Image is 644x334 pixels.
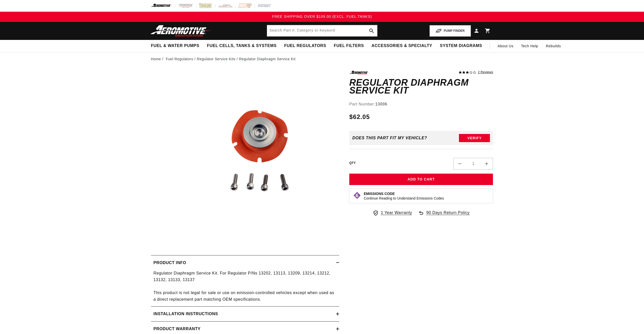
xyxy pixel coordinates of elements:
img: Aeromotive [149,25,212,37]
p: Continue Reading to Understand Emissions Codes [364,196,444,201]
summary: Accessories & Specialty [368,40,436,52]
media-gallery: Gallery Viewer [151,71,339,245]
h2: Installation Instructions [154,311,218,317]
span: System Diagrams [440,43,482,49]
div: Part Number: [349,101,493,108]
button: Emissions CodeContinue Reading to Understand Emissions Codes [364,191,444,201]
img: Emissions code [353,191,361,200]
strong: Emissions Code [364,192,395,196]
span: 1 Year Warranty [381,209,412,216]
nav: breadcrumbs [151,56,493,62]
a: About Us [494,40,517,52]
summary: System Diagrams [436,40,486,52]
summary: Fuel Regulators [280,40,330,52]
button: Add to Cart [349,174,493,185]
span: FREE SHIPPING OVER $109.00 (EXCL. FUEL TANKS) [272,14,372,19]
input: Search by Part Number, Category or Keyword [267,25,377,36]
summary: Product Info [151,255,339,270]
summary: Fuel Filters [330,40,368,52]
summary: Fuel Cells, Tanks & Systems [203,40,280,52]
span: Fuel & Water Pumps [151,43,200,49]
li: Fuel Regulators [166,56,197,62]
summary: Rebuilds [542,40,565,52]
summary: Fuel & Water Pumps [147,40,203,52]
span: Accessories & Specialty [372,43,432,49]
h1: Regulator Diaphragm Service Kit [349,79,493,95]
h2: Product warranty [154,326,201,332]
span: Tech Help [521,43,538,49]
summary: Tech Help [517,40,542,52]
span: Fuel Cells, Tanks & Systems [207,43,276,49]
button: Verify [459,134,490,142]
label: QTY [349,161,356,165]
div: Does This part fit My vehicle? [352,136,427,140]
a: 2 reviews [478,71,493,74]
button: search button [366,25,377,36]
a: Home [151,56,161,62]
a: 1 Year Warranty [373,209,412,216]
li: Regulator Service Kits [197,56,239,62]
li: Regulator Diaphragm Service Kit [239,56,295,62]
a: 90 Days Return Policy [418,209,470,221]
span: About Us [498,44,513,48]
span: $62.05 [349,112,370,122]
span: Fuel Regulators [284,43,326,49]
button: PUMP FINDER [430,25,471,37]
strong: 13006 [375,102,387,106]
h2: Product Info [154,260,186,266]
span: Rebuilds [546,43,561,49]
div: Regulator Diaphragm Service Kit. For Regulator P/Ns 13202, 13113, 13209, 13214, 13212, 13132, 131... [151,270,339,302]
summary: Installation Instructions [151,307,339,321]
span: Fuel Filters [334,43,364,49]
span: 90 Days Return Policy [426,209,470,221]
